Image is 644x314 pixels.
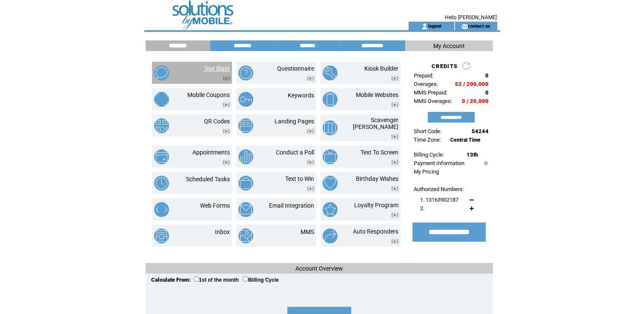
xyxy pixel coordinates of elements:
[277,65,314,72] a: Questionnaire
[307,160,314,165] img: video.png
[356,91,398,98] a: Mobile Websites
[353,117,398,130] a: Scavenger [PERSON_NAME]
[414,128,441,134] span: Short Code:
[307,76,314,81] img: video.png
[414,160,464,166] a: Payment Information
[421,23,428,30] img: account_icon.gif
[354,202,398,208] a: Loyalty Program
[414,151,444,158] span: Billing Cycle:
[433,43,465,49] span: My Account
[455,81,489,87] span: 52 / 200,000
[420,205,424,211] span: 2.
[391,239,398,244] img: video.png
[420,197,458,203] span: 1. 13163902187
[391,213,398,217] img: video.png
[238,202,253,217] img: email-integration.png
[192,149,230,156] a: Appointments
[243,276,248,282] input: Billing Cycle
[428,23,441,29] a: logout
[204,118,230,125] a: QR Codes
[391,103,398,107] img: video.png
[154,66,169,80] img: text-blast.png
[223,129,230,134] img: video.png
[194,276,199,282] input: 1st of the month
[295,265,343,272] span: Account Overview
[414,98,452,104] span: MMS Overages:
[238,228,253,243] img: mms.png
[323,149,338,164] img: text-to-screen.png
[414,137,441,143] span: Time Zone:
[485,89,489,96] span: 0
[275,118,314,125] a: Landing Pages
[468,23,490,29] a: contact us
[462,98,489,104] span: 0 / 20,000
[467,151,478,158] span: 13th
[285,175,314,182] a: Text to Win
[414,81,438,87] span: Overages:
[204,65,230,72] a: Text Blast
[154,92,169,107] img: mobile-coupons.png
[154,118,169,133] img: qr-codes.png
[414,186,464,192] span: Authorized Numbers:
[461,23,468,30] img: contact_us_icon.gif
[323,66,338,80] img: kiosk-builder.png
[288,92,314,99] a: Keywords
[414,168,439,175] a: My Pricing
[151,277,191,283] span: Calculate From:
[223,103,230,107] img: video.png
[223,160,230,165] img: video.png
[323,202,338,217] img: loyalty-program.png
[194,277,239,283] label: 1st of the month
[391,160,398,165] img: video.png
[391,186,398,191] img: video.png
[450,137,481,143] span: Central Time
[307,186,314,191] img: video.png
[223,76,230,81] img: video.png
[269,202,314,209] a: Email Integration
[414,72,433,79] span: Prepaid:
[243,277,279,283] label: Billing Cycle
[200,202,230,209] a: Web Forms
[301,228,314,235] a: MMS
[186,176,230,183] a: Scheduled Tasks
[154,176,169,191] img: scheduled-tasks.png
[154,202,169,217] img: web-forms.png
[154,228,169,243] img: inbox.png
[485,72,489,79] span: 0
[445,14,497,20] span: Hello [PERSON_NAME]
[238,176,253,191] img: text-to-win.png
[414,89,447,96] span: MMS Prepaid:
[276,149,314,156] a: Conduct a Poll
[307,129,314,134] img: video.png
[238,118,253,133] img: landing-pages.png
[323,228,338,243] img: auto-responders.png
[356,175,398,182] a: Birthday Wishes
[482,161,488,165] img: help.gif
[238,66,253,80] img: questionnaire.png
[323,120,338,135] img: scavenger-hunt.png
[238,92,253,107] img: keywords.png
[154,149,169,164] img: appointments.png
[364,65,398,72] a: Kiosk Builder
[432,63,458,69] span: CREDITS
[353,228,398,235] a: Auto Responders
[391,76,398,81] img: video.png
[323,92,338,107] img: mobile-websites.png
[187,91,230,98] a: Mobile Coupons
[215,228,230,235] a: Inbox
[472,128,489,134] span: 54244
[391,134,398,139] img: video.png
[361,149,398,156] a: Text To Screen
[323,176,338,191] img: birthday-wishes.png
[238,149,253,164] img: conduct-a-poll.png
